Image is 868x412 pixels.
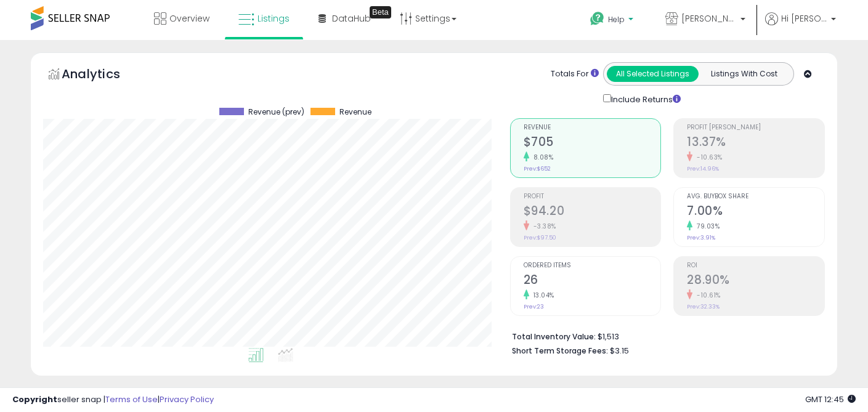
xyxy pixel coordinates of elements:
a: Hi [PERSON_NAME] [765,12,836,40]
li: $1,513 [512,328,816,343]
small: -10.63% [692,153,723,162]
span: $3.15 [610,345,629,357]
small: 8.08% [529,153,554,162]
h2: $94.20 [524,204,661,220]
a: Help [580,2,646,40]
span: Profit [524,193,661,200]
div: Tooltip anchor [370,6,391,18]
b: Total Inventory Value: [512,331,596,342]
span: DataHub [332,12,371,25]
div: Include Returns [594,92,696,106]
small: -10.61% [692,291,721,300]
h2: 7.00% [687,204,824,220]
small: Prev: 3.91% [687,234,715,241]
a: Privacy Policy [160,394,214,405]
h5: Analytics [62,65,144,86]
span: Ordered Items [524,262,661,269]
small: Prev: 14.96% [687,165,719,172]
span: Revenue [339,108,371,116]
span: Avg. Buybox Share [687,193,824,200]
div: Totals For [551,68,599,80]
span: Revenue [524,124,661,131]
button: All Selected Listings [607,66,699,82]
small: 79.03% [692,222,720,231]
div: seller snap | | [12,394,214,406]
button: Listings With Cost [698,66,790,82]
span: Overview [169,12,209,25]
h2: 28.90% [687,273,824,289]
b: Short Term Storage Fees: [512,345,608,356]
small: -3.38% [529,222,556,231]
i: Get Help [590,11,605,26]
small: Prev: $652 [524,165,551,172]
small: 13.04% [529,291,554,300]
a: Terms of Use [105,394,158,405]
span: [PERSON_NAME] Distribution [681,12,737,25]
span: Hi [PERSON_NAME] [781,12,827,25]
span: Revenue (prev) [248,108,304,116]
small: Prev: 32.33% [687,303,720,310]
strong: Copyright [12,394,57,405]
span: Help [608,14,625,25]
span: Profit [PERSON_NAME] [687,124,824,131]
h2: 26 [524,273,661,289]
h2: $705 [524,135,661,151]
h2: 13.37% [687,135,824,151]
small: Prev: 23 [524,303,544,310]
span: Listings [258,12,290,25]
span: 2025-09-8 12:45 GMT [805,394,856,405]
small: Prev: $97.50 [524,234,556,241]
span: ROI [687,262,824,269]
